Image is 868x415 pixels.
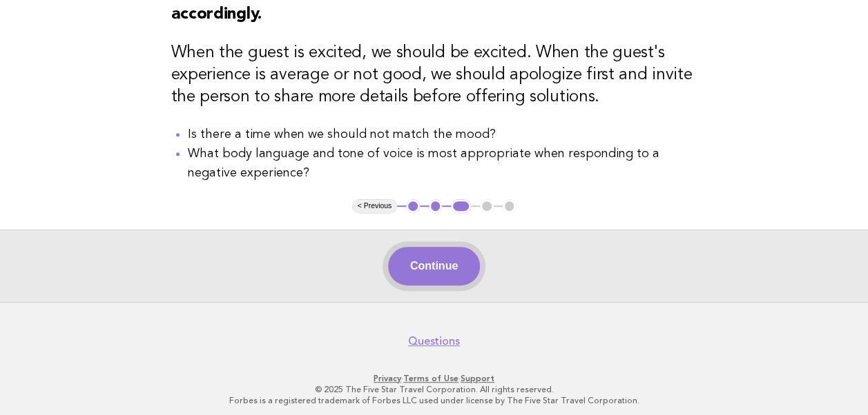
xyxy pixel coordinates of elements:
p: © 2025 The Five Star Travel Corporation. All rights reserved. [19,384,849,395]
h3: When the guest is excited, we should be excited. When the guest's experience is average or not go... [171,42,697,108]
a: Questions [408,334,460,348]
a: Privacy [374,374,401,383]
p: · · [19,373,849,384]
a: Support [461,374,494,383]
li: Is there a time when we should not match the mood? [188,125,697,144]
button: 3 [451,199,471,213]
button: 2 [429,199,443,213]
button: 1 [406,199,420,213]
p: Forbes is a registered trademark of Forbes LLC used under license by The Five Star Travel Corpora... [19,395,849,406]
li: What body language and tone of voice is most appropriate when responding to a negative experience? [188,144,697,183]
button: Continue [388,247,480,285]
button: < Previous [352,199,397,213]
a: Terms of Use [403,374,459,383]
